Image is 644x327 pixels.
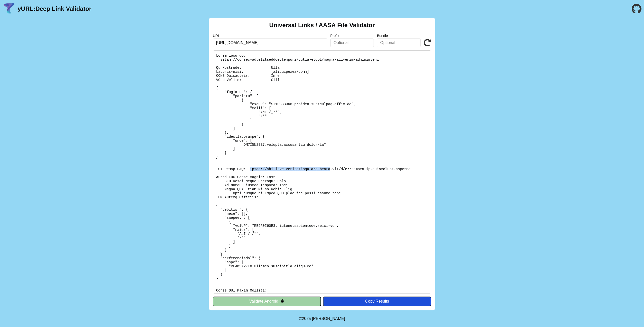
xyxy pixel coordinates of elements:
a: Michael Ibragimchayev's Personal Site [312,316,345,321]
label: Bundle [377,34,421,38]
footer: © [299,310,345,327]
img: yURL Logo [3,2,16,15]
input: Optional [377,38,421,47]
span: 2025 [302,316,311,321]
h2: Universal Links / AASA File Validator [269,22,375,29]
a: yURL:Deep Link Validator [18,5,91,12]
label: URL [213,34,327,38]
input: Optional [330,38,374,47]
div: Copy Results [326,299,429,304]
button: Validate Android [213,297,321,306]
input: Required [213,38,327,47]
img: droidIcon.svg [280,299,285,303]
label: Prefix [330,34,374,38]
button: Copy Results [323,297,431,306]
pre: Lorem ipsu do: sitam://consec-ad.elitseddoe.tempori/.utla-etdol/magna-ali-enim-adminimveni Qu Nos... [213,50,431,294]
